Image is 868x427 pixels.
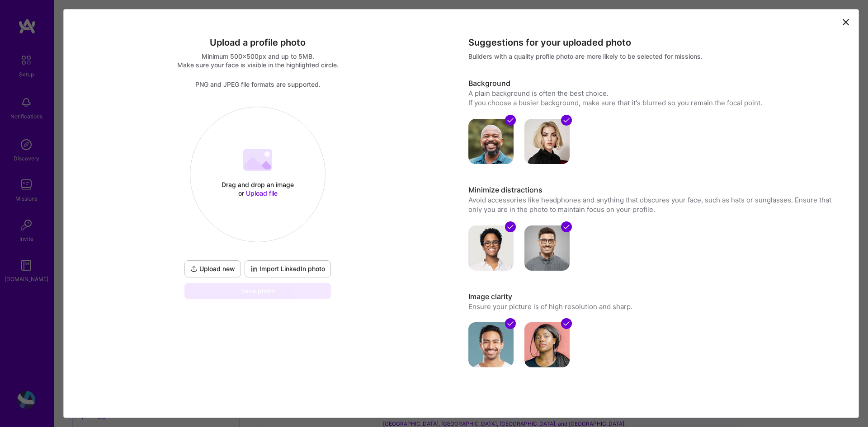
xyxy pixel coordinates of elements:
img: avatar [468,119,514,164]
span: Import LinkedIn photo [250,264,325,273]
h3: Minimize distractions [468,185,839,195]
img: avatar [524,119,570,164]
button: Upload new [184,260,241,277]
button: Import LinkedIn photo [245,260,331,277]
img: avatar [524,322,570,367]
img: avatar [524,225,570,271]
span: Upload new [190,264,235,273]
h3: Image clarity [468,292,839,302]
i: icon UploadDark [190,265,198,272]
i: icon LinkedInDarkV2 [250,265,258,272]
div: Drag and drop an image or Upload fileUpload newImport LinkedIn photoSave photo [183,107,333,299]
div: Minimum 500x500px and up to 5MB. [73,52,443,61]
img: avatar [468,322,514,367]
span: Upload file [246,189,278,197]
h3: Background [468,79,839,89]
div: Drag and drop an image or [219,180,296,197]
div: PNG and JPEG file formats are supported. [73,80,443,89]
div: Make sure your face is visible in the highlighted circle. [73,61,443,69]
div: Builders with a quality profile photo are more likely to be selected for missions. [468,52,839,61]
p: Ensure your picture is of high resolution and sharp. [468,302,839,311]
div: Suggestions for your uploaded photo [468,37,839,48]
div: If you choose a busier background, make sure that it's blurred so you remain the focal point. [468,98,839,108]
img: avatar [468,225,514,271]
div: Upload a profile photo [73,37,443,48]
div: To import a profile photo add your LinkedIn URL to your profile. [245,260,331,277]
p: Avoid accessories like headphones and anything that obscures your face, such as hats or sunglasse... [468,195,839,215]
div: A plain background is often the best choice. [468,89,839,98]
